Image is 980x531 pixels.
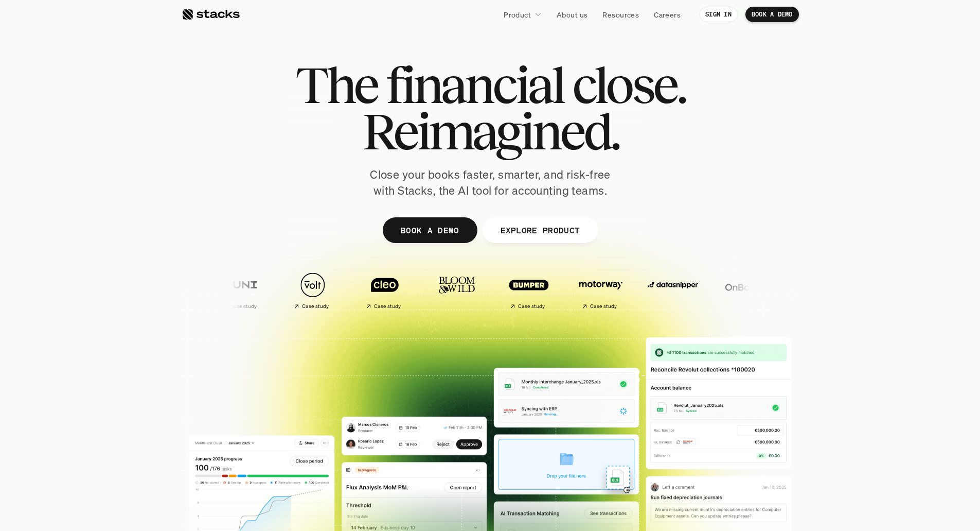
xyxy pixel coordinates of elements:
[224,303,251,310] h2: Case study
[295,62,377,108] span: The
[121,196,167,203] a: Privacy Policy
[400,222,459,237] p: BOOK A DEMO
[705,11,732,18] p: SIGN IN
[362,108,618,155] span: Reimagined.
[557,9,587,20] p: About us
[440,303,467,310] h2: Case study
[745,7,799,22] a: BOOK A DEMO
[572,62,685,108] span: close.
[417,267,484,314] a: Case study
[273,267,340,314] a: Case study
[296,303,323,310] h2: Case study
[500,222,580,237] p: EXPLORE PRODUCT
[489,267,556,314] a: Case study
[386,62,563,108] span: financial
[362,167,619,199] p: Close your books faster, smarter, and risk-free with Stacks, the AI tool for accounting teams.
[654,9,681,20] p: Careers
[482,217,598,243] a: EXPLORE PRODUCT
[550,5,594,24] a: About us
[752,11,793,18] p: BOOK A DEMO
[504,9,531,20] p: Product
[596,5,645,24] a: Resources
[201,267,268,314] a: Case study
[699,7,738,22] a: SIGN IN
[512,303,539,310] h2: Case study
[602,9,639,20] p: Resources
[648,5,687,24] a: Careers
[382,217,477,243] a: BOOK A DEMO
